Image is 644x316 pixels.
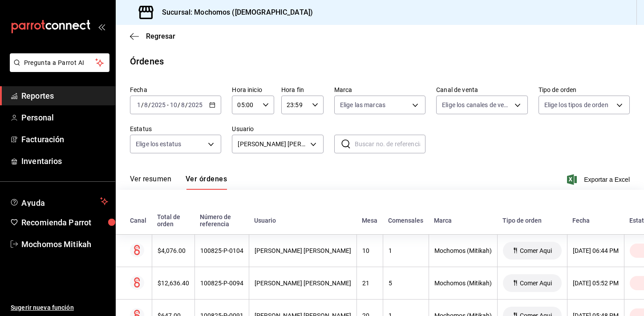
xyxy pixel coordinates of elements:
div: Mochomos (Mitikah) [434,280,492,287]
div: 5 [389,280,423,287]
div: Fecha [572,217,619,224]
div: Total de orden [157,213,189,228]
span: / [185,101,188,108]
label: Estatus [130,126,221,132]
span: Personal [21,112,108,124]
input: ---- [151,101,166,108]
div: Comensales [388,217,423,224]
label: Hora fin [281,87,324,93]
label: Tipo de orden [539,87,630,93]
span: / [178,101,180,108]
div: Mochomos (Mitikah) [434,247,492,254]
span: Elige los estatus [136,140,181,148]
input: -- [170,101,178,108]
div: Usuario [254,217,351,224]
span: / [141,101,144,108]
span: Elige las marcas [340,100,385,109]
div: [DATE] 05:52 PM [573,280,619,287]
span: - [167,101,169,108]
input: -- [144,101,148,108]
div: 10 [362,247,377,254]
label: Fecha [130,87,221,93]
div: $4,076.00 [158,247,189,254]
input: -- [181,101,185,108]
div: navigation tabs [130,175,227,190]
span: Comer Aqui [516,247,555,254]
div: 100825-P-0094 [200,280,243,287]
div: [DATE] 06:44 PM [573,247,619,254]
span: Ayuda [21,196,97,207]
div: Mesa [362,217,377,224]
span: Regresar [146,32,175,40]
span: Reportes [21,90,108,102]
span: Facturación [21,133,108,145]
div: Canal [130,217,146,224]
span: Elige los canales de venta [442,100,511,109]
button: Pregunta a Parrot AI [10,53,109,72]
span: [PERSON_NAME] [PERSON_NAME] [238,140,307,149]
h3: Sucursal: Mochomos ([DEMOGRAPHIC_DATA]) [155,7,313,18]
div: Tipo de orden [502,217,562,224]
input: ---- [188,101,203,108]
label: Hora inicio [232,87,274,93]
input: Buscar no. de referencia [355,135,425,153]
label: Usuario [232,126,323,132]
button: Regresar [130,32,175,40]
div: 1 [389,247,423,254]
button: Ver resumen [130,175,171,190]
span: Recomienda Parrot [21,216,108,228]
span: Sugerir nueva función [11,303,108,312]
a: Pregunta a Parrot AI [6,64,109,74]
button: open_drawer_menu [98,23,105,30]
button: Exportar a Excel [569,174,630,185]
div: [PERSON_NAME] [PERSON_NAME] [255,280,351,287]
label: Marca [334,87,425,93]
label: Canal de venta [436,87,527,93]
span: / [148,101,151,108]
span: Elige los tipos de orden [544,100,608,109]
button: Ver órdenes [186,175,227,190]
div: [PERSON_NAME] [PERSON_NAME] [255,247,351,254]
span: Pregunta a Parrot AI [24,58,96,68]
span: Comer Aqui [516,280,555,287]
span: Mochomos Mitikah [21,238,108,250]
div: Número de referencia [200,213,243,228]
span: Inventarios [21,155,108,167]
div: 21 [362,280,377,287]
div: $12,636.40 [158,280,189,287]
div: Órdenes [130,55,164,68]
div: Marca [434,217,492,224]
input: -- [137,101,141,108]
div: 100825-P-0104 [200,247,243,254]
